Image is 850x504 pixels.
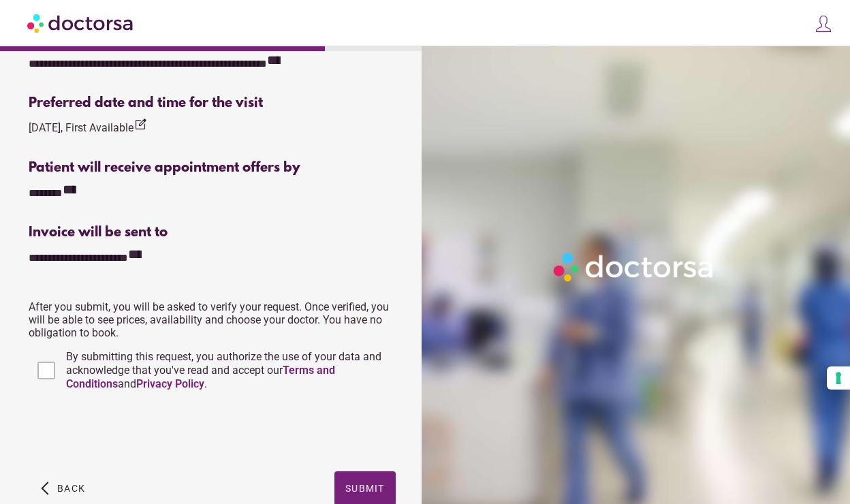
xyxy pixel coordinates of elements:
iframe: reCAPTCHA [29,405,236,458]
div: Invoice will be sent to [29,225,395,240]
a: Privacy Policy [136,377,204,390]
i: edit_square [133,118,147,131]
img: Logo-Doctorsa-trans-White-partial-flat.png [549,248,719,286]
span: By submitting this request, you authorize the use of your data and acknowledge that you've read a... [66,350,381,390]
a: Terms and Conditions [66,364,335,390]
span: Back [57,483,85,494]
span: Submit [345,483,385,494]
p: After you submit, you will be asked to verify your request. Once verified, you will be able to se... [29,300,395,339]
img: Doctorsa.com [27,7,135,38]
div: Preferred date and time for the visit [29,95,395,111]
div: Patient will receive appointment offers by [29,160,395,176]
button: Your consent preferences for tracking technologies [827,366,850,390]
div: [DATE], First Available [29,118,147,136]
img: icons8-customer-100.png [814,14,833,33]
